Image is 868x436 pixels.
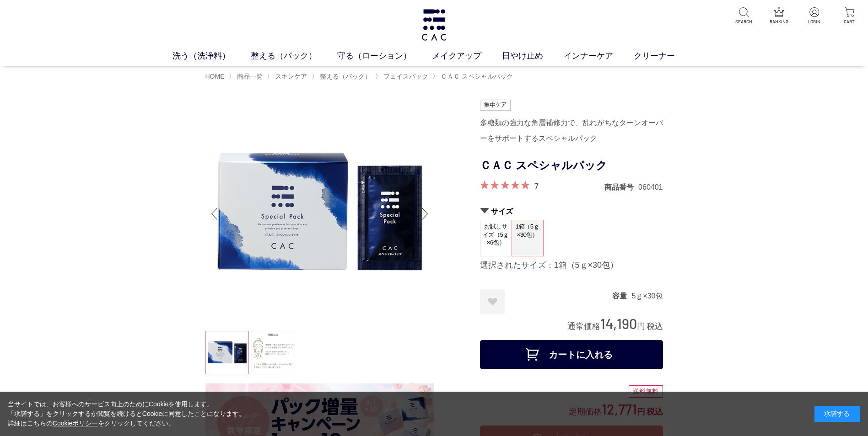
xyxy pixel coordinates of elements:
a: インナーケア [564,50,634,62]
p: LOGIN [803,18,825,25]
a: CART [838,7,861,25]
span: 通常価格 [567,322,600,331]
img: 集中ケア [480,100,511,111]
span: お試しサイズ（5ｇ×6包） [480,220,512,249]
p: SEARCH [733,18,755,25]
a: メイクアップ [432,50,502,62]
li: 〉 [229,72,265,81]
dd: 060401 [638,182,663,192]
li: 〉 [312,72,373,81]
a: Cookieポリシー [53,420,98,427]
div: 当サイトでは、お客様へのサービス向上のためにCookieを使用します。 「承諾する」をクリックするか閲覧を続けるとCookieに同意したことになります。 詳細はこちらの をクリックしてください。 [8,399,246,428]
div: Previous slide [205,196,224,232]
span: 商品一覧 [237,73,263,80]
a: 整える（パック） [318,73,371,80]
div: 送料無料 [629,385,663,398]
h1: ＣＡＣ スペシャルパック [480,155,663,176]
span: 1箱（5ｇ×30包） [512,220,543,246]
button: カートに入れる [480,340,663,369]
a: LOGIN [803,7,825,25]
dt: 商品番号 [604,182,638,192]
a: クリーナー [634,50,695,62]
div: 多糖類の強力な角層補修力で、乱れがちなターンオーバーをサポートするスペシャルパック [480,115,663,146]
li: 〉 [375,72,431,81]
span: 整える（パック） [320,73,371,80]
a: フェイスパック [382,73,428,80]
a: 洗う（洗浄料） [173,50,251,62]
a: スキンケア [273,73,307,80]
span: 14,190 [600,315,637,332]
a: SEARCH [733,7,755,25]
img: ＣＡＣ スペシャルパック 1箱（5ｇ×30包） [205,100,434,328]
p: CART [838,18,861,25]
li: 〉 [432,72,515,81]
span: 税込 [647,322,663,331]
li: 〉 [267,72,309,81]
a: 整える（パック） [251,50,337,62]
dd: 5ｇ×30包 [631,291,663,301]
p: RANKING [768,18,790,25]
span: スキンケア [275,73,307,80]
a: 日やけ止め [502,50,564,62]
div: 承諾する [814,406,860,422]
dt: 容量 [612,291,631,301]
span: フェイスパック [383,73,428,80]
span: ＣＡＣ スペシャルパック [441,73,513,80]
a: HOME [205,73,225,80]
div: 選択されたサイズ：1箱（5ｇ×30包） [480,260,663,271]
a: お気に入りに登録する [480,289,505,314]
div: Next slide [416,196,434,232]
a: ＣＡＣ スペシャルパック [439,73,513,80]
a: RANKING [768,7,790,25]
img: logo [420,9,448,41]
a: 守る（ローション） [337,50,432,62]
a: 商品一覧 [235,73,263,80]
span: 円 [637,322,645,331]
h2: サイズ [480,207,663,216]
a: 7 [534,181,539,191]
